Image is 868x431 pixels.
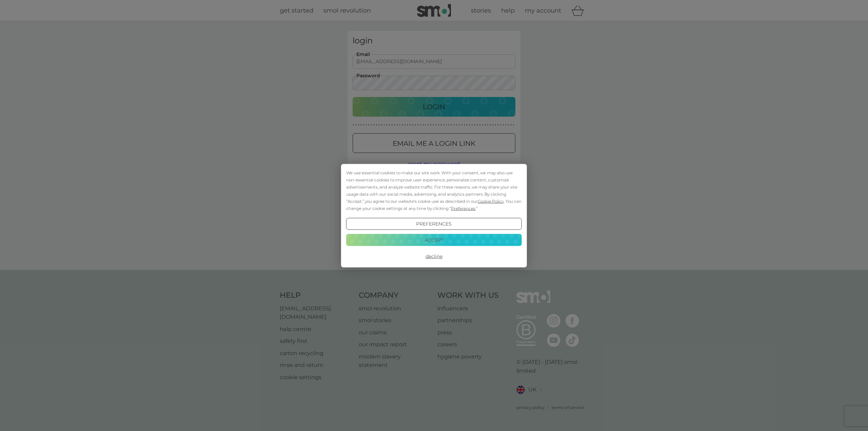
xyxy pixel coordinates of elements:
span: Preferences [451,205,475,211]
button: Decline [346,250,522,262]
span: Cookie Policy [478,198,504,203]
button: Preferences [346,218,522,230]
div: We use essential cookies to make our site work. With your consent, we may also use non-essential ... [346,169,522,212]
div: Cookie Consent Prompt [341,164,527,267]
button: Accept [346,234,522,246]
